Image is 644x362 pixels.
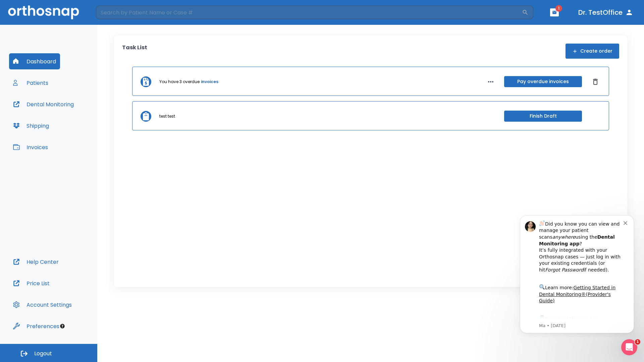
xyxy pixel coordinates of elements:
[201,79,218,85] a: invoices
[29,114,114,120] p: Message from Ma, sent 6w ago
[621,339,637,355] iframe: Intercom live chat
[510,209,644,337] iframe: Intercom notifications message
[159,79,200,85] p: You have 3 overdue
[114,10,119,16] button: Dismiss notification
[9,96,78,112] button: Dental Monitoring
[9,275,54,291] button: Price List
[34,350,52,357] span: Logout
[29,105,114,139] div: Download the app: | ​ Let us know if you need help getting started!
[9,297,76,313] button: Account Settings
[635,339,640,345] span: 1
[566,44,619,59] button: Create order
[9,254,63,270] button: Help Center
[9,118,53,134] button: Shipping
[9,53,60,69] button: Dashboard
[59,323,65,329] div: Tooltip anchor
[576,6,636,18] button: Dr. TestOffice
[8,5,79,19] img: Orthosnap
[9,75,52,91] button: Patients
[590,76,601,87] button: Dismiss
[96,6,522,19] input: Search by Patient Name or Case #
[122,44,147,59] p: Task List
[9,318,63,334] button: Preferences
[29,107,89,119] a: App Store
[504,76,582,87] button: Pay overdue invoices
[555,5,562,12] span: 1
[159,113,175,119] p: test test
[504,111,582,122] button: Finish Draft
[9,139,52,155] button: Invoices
